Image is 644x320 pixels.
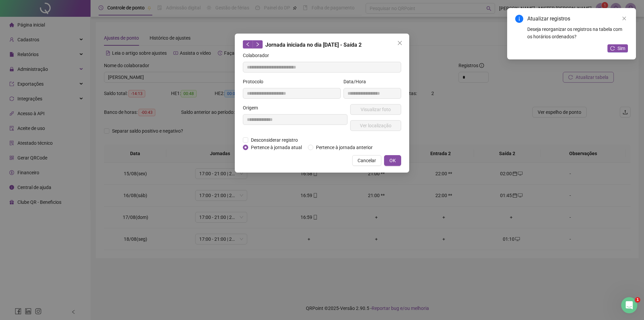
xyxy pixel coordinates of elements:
button: Close [394,38,405,48]
span: reload [610,46,615,51]
label: Colaborador [243,52,273,59]
div: Jornada iniciada no dia [DATE] - Saída 2 [243,40,401,49]
span: left [246,42,250,47]
label: Data/Hora [343,78,370,85]
span: Desconsiderar registro [248,136,301,144]
button: Ver localização [350,120,401,131]
div: Atualizar registros [527,15,628,23]
iframe: Intercom live chat [621,297,637,313]
button: right [253,40,263,48]
span: 1 [635,297,640,303]
span: Cancelar [358,157,376,164]
span: right [255,42,260,47]
span: info-circle [515,15,523,23]
span: OK [389,157,396,164]
div: Deseja reorganizar os registros na tabela com os horários ordenados? [527,26,628,40]
button: OK [384,155,401,166]
label: Protocolo [243,78,268,85]
button: Cancelar [352,155,381,166]
button: Visualizar foto [350,104,401,115]
span: Pertence à jornada anterior [313,144,375,151]
span: close [397,40,402,46]
button: left [243,40,253,48]
button: Sim [607,44,628,52]
span: Sim [618,45,625,52]
span: close [622,16,627,21]
span: Pertence à jornada atual [248,144,305,151]
a: Close [621,15,628,22]
label: Origem [243,104,262,111]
